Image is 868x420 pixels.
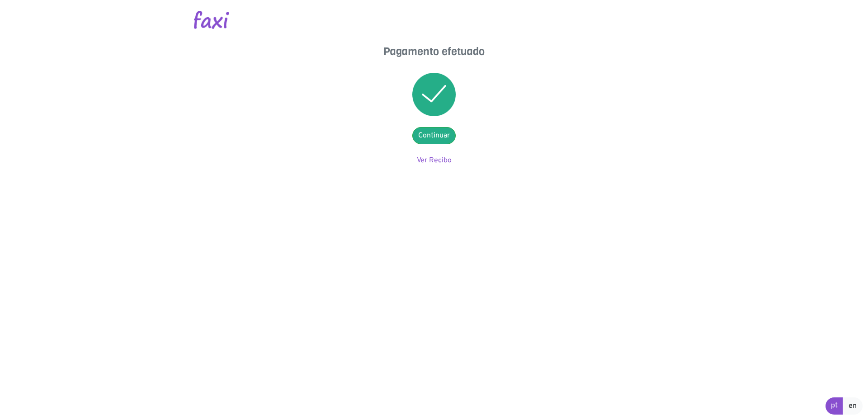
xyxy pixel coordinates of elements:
[412,127,456,144] a: Continuar
[826,397,843,415] a: pt
[843,397,863,415] a: en
[344,45,524,58] h4: Pagamento efetuado
[412,73,456,116] img: success
[417,156,452,165] a: Ver Recibo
